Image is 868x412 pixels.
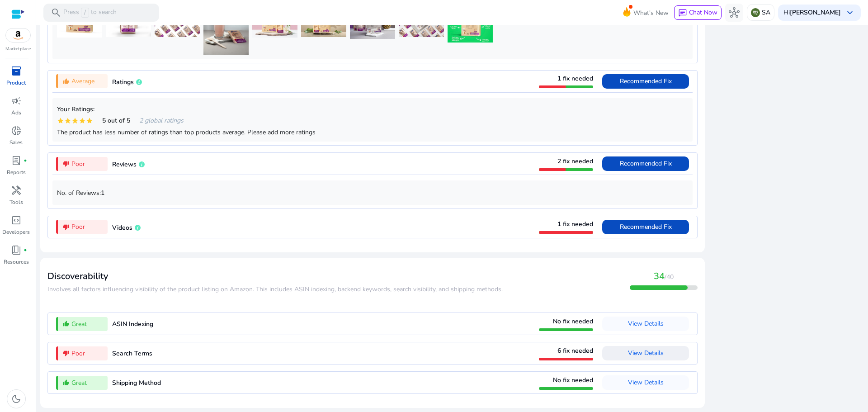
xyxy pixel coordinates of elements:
span: book_4 [11,245,22,256]
span: 5 out of 5 [102,116,130,125]
p: Product [6,79,26,87]
span: 34 [654,270,665,282]
span: Reviews [112,160,137,169]
mat-icon: star [57,117,64,124]
span: campaign [11,95,22,106]
mat-icon: star [64,117,71,124]
p: Developers [2,228,30,236]
span: fiber_manual_record [24,248,27,252]
p: Resources [4,258,29,266]
span: No fix needed [553,317,593,326]
span: donut_small [11,125,22,136]
span: Poor [71,222,85,232]
mat-icon: thumb_down_alt [62,223,70,231]
span: View Details [628,319,664,328]
span: Average [71,76,94,86]
mat-icon: star [79,117,86,124]
p: SA [762,5,770,20]
button: Recommended Fix [602,220,689,234]
button: View Details [602,346,689,360]
span: / [81,8,89,18]
button: chatChat Now [674,5,722,20]
span: fiber_manual_record [24,159,27,162]
p: Tools [9,198,23,206]
span: Great [71,319,87,329]
mat-icon: star [71,117,79,124]
span: ​​Involves all factors influencing visibility of the product listing on Amazon. This includes ASI... [47,285,503,294]
b: 1 [101,189,104,197]
span: Great [71,378,87,388]
span: 2 fix needed [557,157,593,166]
mat-icon: thumb_down_alt [62,350,70,357]
span: Ratings [112,78,134,86]
span: Poor [71,159,85,169]
p: No. of Reviews: [57,188,688,198]
mat-icon: star [86,117,93,124]
span: dark_mode [11,393,22,404]
p: Hi [783,9,841,16]
div: The product has less number of ratings than top products average. Please add more ratings [57,128,688,137]
img: sa.svg [751,8,760,17]
p: Sales [9,138,23,147]
span: ASIN Indexing [112,320,153,328]
mat-icon: thumb_down_alt [62,160,70,167]
span: /40 [665,273,674,281]
mat-icon: thumb_up_alt [62,379,70,386]
span: 1 fix needed [557,74,593,83]
span: Search Terms [112,349,152,358]
img: amazon.svg [6,28,30,42]
span: 2 global ratings [139,116,184,125]
span: Videos [112,223,132,232]
span: Recommended Fix [620,159,672,168]
span: search [51,7,61,18]
button: View Details [602,317,689,331]
p: Press to search [63,8,117,18]
button: Recommended Fix [602,156,689,171]
b: [PERSON_NAME] [790,8,841,17]
p: Marketplace [5,46,31,52]
span: lab_profile [11,155,22,166]
span: View Details [628,349,664,357]
p: Ads [11,109,21,117]
span: hub [729,7,740,18]
h5: Your Ratings: [57,106,688,114]
span: Shipping Method [112,379,161,387]
span: code_blocks [11,215,22,226]
span: Recommended Fix [620,77,672,85]
mat-icon: thumb_up_alt [62,320,70,327]
span: Chat Now [689,8,717,17]
span: keyboard_arrow_down [844,7,855,18]
span: 1 fix needed [557,220,593,228]
mat-icon: thumb_up_alt [62,78,70,85]
h3: Discoverability [47,271,503,282]
span: inventory_2 [11,66,22,76]
button: Recommended Fix [602,74,689,89]
span: No fix needed [553,376,593,384]
p: Reports [7,168,26,176]
span: chat [678,9,687,18]
span: 6 fix needed [557,346,593,355]
span: Recommended Fix [620,223,672,231]
span: View Details [628,378,664,387]
span: What's New [633,5,669,21]
button: hub [725,4,743,22]
span: Poor [71,349,85,358]
button: View Details [602,375,689,390]
span: handyman [11,185,22,196]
